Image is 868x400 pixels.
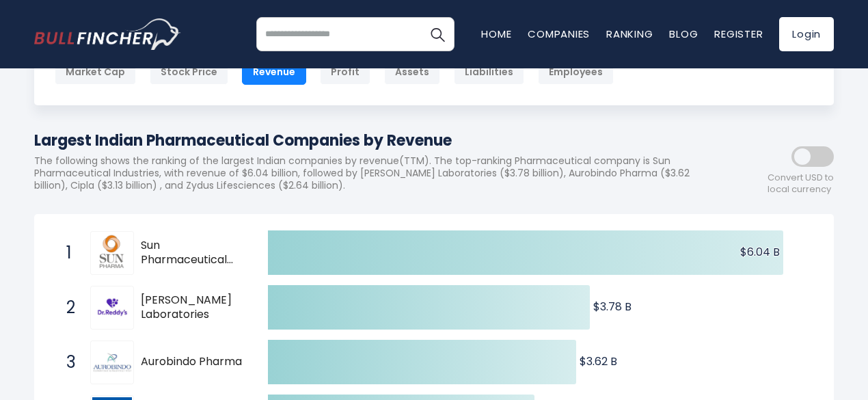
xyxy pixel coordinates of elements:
text: $3.62 B [580,354,617,369]
span: Sun Pharmaceutical Industries [141,239,244,267]
span: Convert USD to local currency [768,172,834,196]
div: Assets [384,59,440,85]
div: Employees [538,59,614,85]
a: Blog [669,27,698,41]
img: Dr. Reddy's Laboratories [92,288,132,328]
a: Home [481,27,511,41]
text: $3.78 B [593,299,632,315]
text: $6.04 B [740,244,780,260]
a: Companies [528,27,590,41]
img: Aurobindo Pharma [92,343,132,382]
img: Sun Pharmaceutical Industries [92,233,132,273]
h1: Largest Indian Pharmaceutical Companies by Revenue [34,129,711,152]
a: Ranking [606,27,653,41]
button: Search [420,17,455,51]
div: Stock Price [150,59,228,85]
span: 2 [59,296,73,319]
div: Revenue [242,59,306,85]
a: Go to homepage [34,18,181,50]
div: Market Cap [55,59,136,85]
span: [PERSON_NAME] Laboratories [141,293,244,322]
a: Register [714,27,763,41]
span: Aurobindo Pharma [141,355,244,369]
img: bullfincher logo [34,18,181,50]
p: The following shows the ranking of the largest Indian companies by revenue(TTM). The top-ranking ... [34,155,711,192]
a: Login [779,17,834,51]
span: 1 [59,241,73,265]
div: Profit [320,59,370,85]
div: Liabilities [454,59,524,85]
span: 3 [59,351,73,374]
